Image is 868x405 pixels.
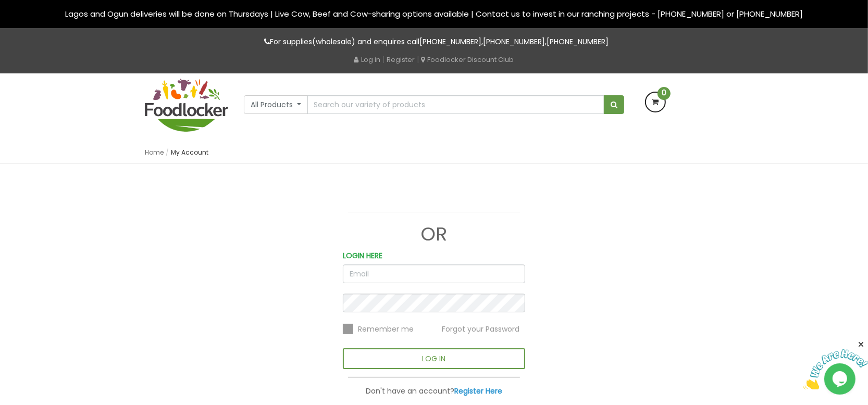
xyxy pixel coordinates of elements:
[145,36,723,48] p: For supplies(wholesale) and enquires call , ,
[420,36,482,47] a: [PHONE_NUMBER]
[145,148,164,157] a: Home
[343,264,525,283] input: Email
[343,385,525,397] p: Don't have an account?
[343,348,525,369] button: LOG IN
[417,54,419,65] span: |
[483,36,545,47] a: [PHONE_NUMBER]
[803,340,868,389] iframe: chat widget
[442,323,519,334] a: Forgot your Password
[343,224,525,245] h1: OR
[442,324,519,334] span: Forgot your Password
[547,36,609,47] a: [PHONE_NUMBER]
[244,95,308,114] button: All Products
[354,55,381,65] a: Log in
[421,55,514,65] a: Foodlocker Discount Club
[370,185,499,206] iframe: fb:login_button Facebook Social Plugin
[343,250,382,262] label: LOGIN HERE
[358,324,414,334] span: Remember me
[658,87,671,100] span: 0
[383,54,385,65] span: |
[454,386,502,396] a: Register Here
[145,79,228,132] img: FoodLocker
[65,8,803,19] span: Lagos and Ogun deliveries will be done on Thursdays | Live Cow, Beef and Cow-sharing options avai...
[387,55,415,65] a: Register
[307,95,604,114] input: Search our variety of products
